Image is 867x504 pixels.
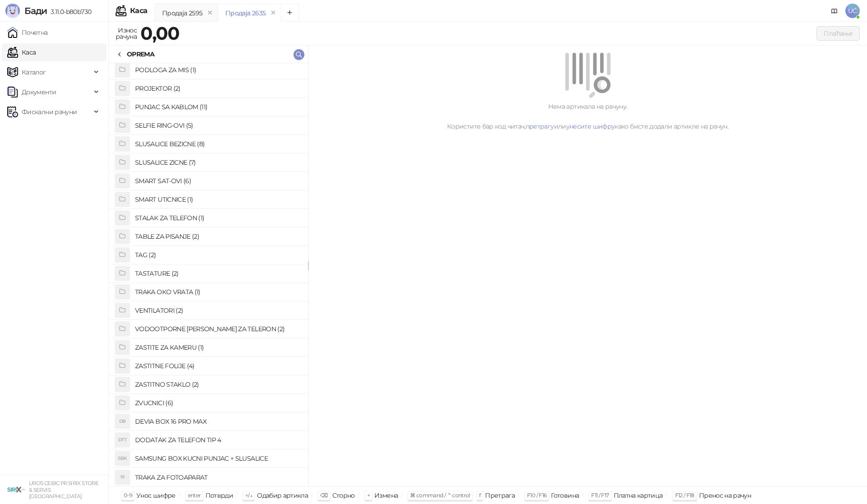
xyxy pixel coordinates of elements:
[22,63,46,81] span: Каталог
[135,100,301,114] h4: PUNJAC SA KABLOM (11)
[162,8,202,18] div: Продаја 2595
[135,396,301,410] h4: ZVUCNICI (6)
[135,340,301,355] h4: ZASTITE ZA KAMERU (1)
[135,174,301,188] h4: SMART SAT-OVI (6)
[5,4,20,18] img: Logo
[614,490,663,501] div: Платна картица
[135,322,301,336] h4: VODOOTPORNE [PERSON_NAME] ZA TELERON (2)
[115,433,130,447] div: DTT
[135,414,301,429] h4: DEVIA BOX 16 PRO MAX
[135,266,301,281] h4: TASTATURE (2)
[281,4,299,22] button: Add tab
[140,22,179,44] strong: 0,00
[115,414,130,429] div: DB
[526,122,554,130] a: претрагу
[135,303,301,318] h4: VENTILATORI (2)
[115,470,130,485] div: TF
[699,490,751,501] div: Пренос на рачун
[130,7,147,14] div: Каса
[675,492,695,499] span: F12 / F18
[22,83,56,101] span: Документи
[527,492,546,499] span: F10 / F16
[124,492,132,499] span: 0-9
[47,8,91,16] span: 3.11.0-b80b730
[7,481,25,499] img: 64x64-companyLogo-cb9a1907-c9b0-4601-bb5e-5084e694c383.png
[410,492,470,499] span: ⌘ command / ⌃ control
[332,490,355,501] div: Сторно
[135,155,301,170] h4: SLUSALICE ZICNE (7)
[7,43,36,61] a: Каса
[204,9,216,17] button: remove
[135,285,301,299] h4: TRAKA OKO VRATA (1)
[135,359,301,373] h4: ZASTITNE FOLIJE (4)
[367,492,370,499] span: +
[135,229,301,244] h4: TABLE ZA PISANJE (2)
[845,4,860,18] span: UĆ
[245,492,252,499] span: ↑/↓
[479,492,480,499] span: f
[135,377,301,392] h4: ZASTITNO STAKLO (2)
[115,451,130,466] div: SBK
[257,490,308,501] div: Одабир артикла
[135,137,301,151] h4: SLUSALICE BEZICNE (8)
[135,433,301,447] h4: DODATAK ZA TELEFON TIP 4
[135,470,301,485] h4: TRAKA ZA FOTOAPARAT
[135,63,301,77] h4: PODLOGA ZA MIS (1)
[816,26,860,41] button: Плаћање
[135,118,301,133] h4: SELFIE RING-OVI (5)
[135,451,301,466] h4: SAMSUNG BOX KUCNI PUNJAC + SLUSALICE
[566,122,615,130] a: унесите шифру
[135,248,301,262] h4: TAG (2)
[135,192,301,207] h4: SMART UTICNICE (1)
[109,63,308,486] div: grid
[135,211,301,225] h4: STALAK ZA TELEFON (1)
[374,490,398,501] div: Измена
[205,490,233,501] div: Потврди
[225,8,266,18] div: Продаја 2635
[135,81,301,96] h4: PROJEKTOR (2)
[485,490,515,501] div: Претрага
[319,102,856,131] div: Нема артикала на рачуну. Користите бар код читач, или како бисте додали артикле на рачун.
[127,49,154,59] div: OPREMA
[827,4,842,18] a: Документација
[29,480,98,499] small: UROS CEBIC PR SIRIX STORE & SERVIS [GEOGRAPHIC_DATA]
[188,492,201,499] span: enter
[591,492,609,499] span: F11 / F17
[24,5,47,16] span: Бади
[136,490,176,501] div: Унос шифре
[7,23,48,42] a: Почетна
[320,492,327,499] span: ⌫
[22,103,77,121] span: Фискални рачуни
[267,9,279,17] button: remove
[114,24,139,42] div: Износ рачуна
[551,490,579,501] div: Готовина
